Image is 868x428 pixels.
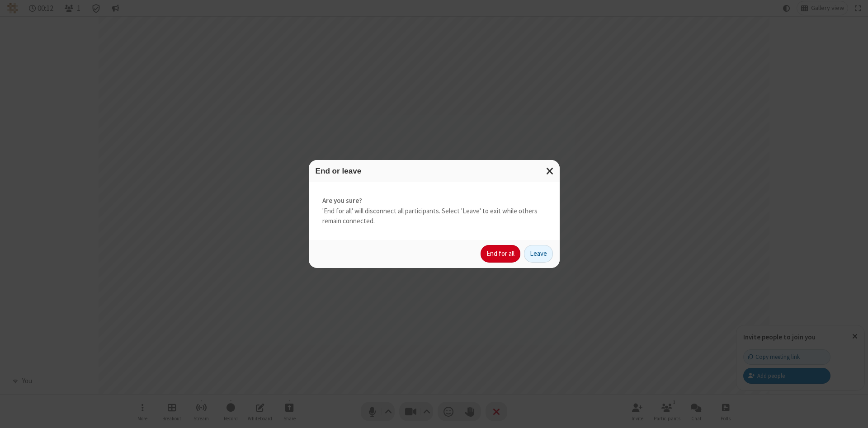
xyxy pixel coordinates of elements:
button: End for all [481,245,520,263]
h3: End or leave [316,167,553,175]
button: Close modal [541,160,560,182]
strong: Are you sure? [322,196,546,206]
button: Leave [524,245,553,263]
div: 'End for all' will disconnect all participants. Select 'Leave' to exit while others remain connec... [309,182,560,240]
